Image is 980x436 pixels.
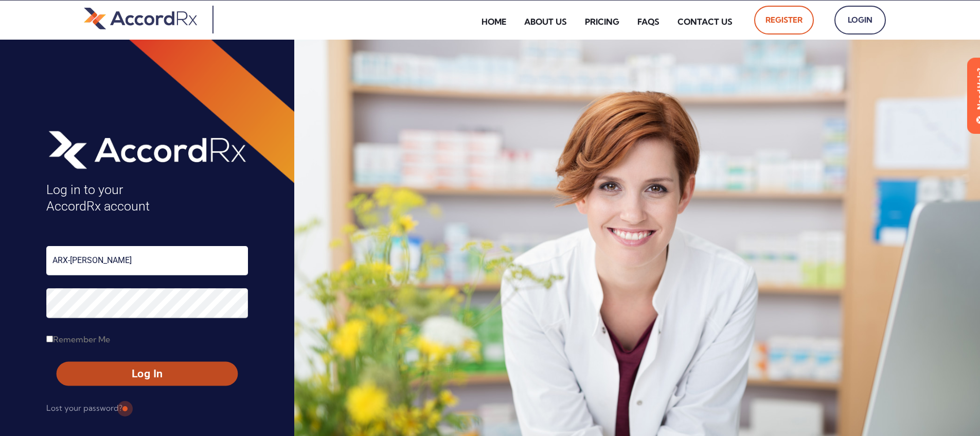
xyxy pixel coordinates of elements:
a: FAQs [630,10,667,33]
a: Login [834,6,886,34]
img: default-logo [84,6,197,31]
button: Log In [57,362,238,386]
img: AccordRx_logo_header_white [46,127,248,171]
a: Register [754,6,814,34]
input: Remember Me [46,336,53,342]
a: Pricing [577,10,627,33]
label: Remember Me [46,331,110,347]
span: Login [846,12,875,28]
span: Log In [66,367,228,381]
a: Lost your password? [46,400,122,416]
span: Register [765,12,803,28]
a: Home [474,10,514,33]
input: Username or Email Address [46,246,248,275]
a: About Us [516,10,575,33]
a: Contact Us [670,10,740,33]
h4: Log in to your AccordRx account [46,182,248,215]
